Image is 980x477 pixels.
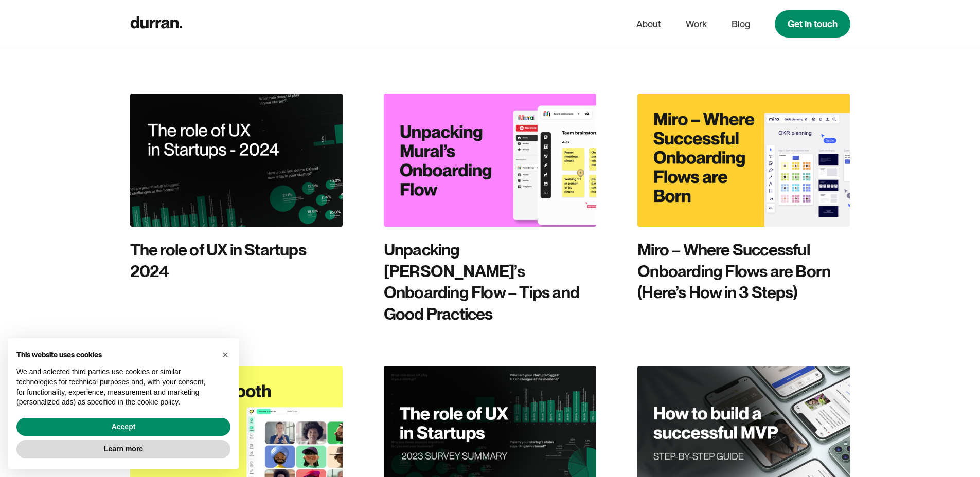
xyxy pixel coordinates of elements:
[686,14,707,34] a: Work
[16,351,214,359] h2: This website uses cookies
[130,239,343,282] div: The role of UX in Startups 2024
[130,94,343,282] a: The role of UX in Startups 2024
[636,14,661,34] a: About
[732,14,750,34] a: Blog
[637,94,850,303] a: Miro – Where Successful Onboarding Flows are Born (Here’s How in 3 Steps)
[16,418,230,436] button: Accept
[217,346,234,363] button: Close this notice
[222,349,228,360] span: ×
[384,94,596,325] a: Unpacking [PERSON_NAME]’s Onboarding Flow – Tips and Good Practices
[16,367,214,407] p: We and selected third parties use cookies or similar technologies for technical purposes and, wit...
[637,239,850,303] div: Miro – Where Successful Onboarding Flows are Born (Here’s How in 3 Steps)
[130,14,182,34] a: home
[775,10,850,38] a: Get in touch
[16,440,230,458] button: Learn more
[384,239,596,324] div: Unpacking [PERSON_NAME]’s Onboarding Flow – Tips and Good Practices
